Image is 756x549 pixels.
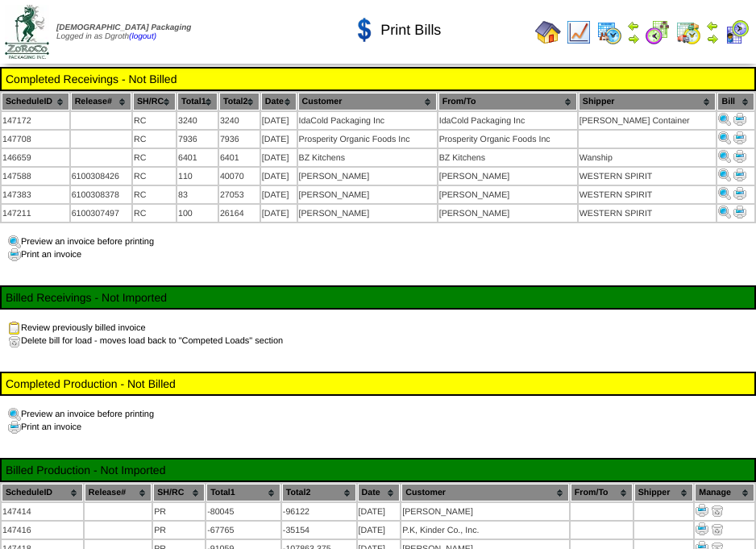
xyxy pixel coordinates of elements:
img: zoroco-logo-small.webp [5,5,49,59]
span: [DEMOGRAPHIC_DATA] Packaging [56,23,191,32]
img: calendarcustomer.gif [724,19,750,45]
img: Print [718,131,731,144]
img: print.gif [8,248,21,261]
td: [PERSON_NAME] [401,503,569,520]
td: RC [133,112,176,129]
td: 147172 [2,112,69,129]
img: delete.gif [711,504,724,517]
td: 3240 [177,112,218,129]
td: RC [133,168,176,185]
img: arrowright.gif [627,32,640,45]
td: [DATE] [358,522,401,539]
td: 26164 [219,205,260,222]
td: -35154 [282,522,356,539]
td: 110 [177,168,218,185]
td: [DATE] [261,186,297,203]
th: Shipper [579,93,717,110]
td: -67765 [206,522,280,539]
img: dollar.gif [352,17,378,43]
td: [PERSON_NAME] [298,186,437,203]
th: Release# [85,484,152,501]
td: WESTERN SPIRIT [579,205,717,222]
th: From/To [438,93,577,110]
td: Billed Production - Not Imported [5,463,751,477]
td: [PERSON_NAME] [298,168,437,185]
span: Print Bills [380,22,441,39]
th: Date [261,93,297,110]
td: [DATE] [261,131,297,148]
td: [DATE] [358,503,401,520]
td: 6100308426 [71,168,131,185]
img: Print [733,168,746,181]
th: SH/RC [153,484,205,501]
td: [PERSON_NAME] [438,205,577,222]
img: Print [733,206,746,218]
img: preview.gif [8,408,21,421]
th: SH/RC [133,93,176,110]
td: 6100308378 [71,186,131,203]
th: Total2 [282,484,356,501]
td: WESTERN SPIRIT [579,168,717,185]
td: 6401 [219,149,260,166]
td: [PERSON_NAME] [298,205,437,222]
th: Release# [71,93,131,110]
td: RC [133,205,176,222]
td: 146659 [2,149,69,166]
th: Total1 [206,484,280,501]
td: 100 [177,205,218,222]
td: -80045 [206,503,280,520]
td: -96122 [282,503,356,520]
td: [PERSON_NAME] Container [579,112,717,129]
td: [PERSON_NAME] [438,186,577,203]
td: WESTERN SPIRIT [579,186,717,203]
td: Billed Receivings - Not Imported [5,290,751,305]
td: PR [153,522,205,539]
td: 3240 [219,112,260,129]
img: arrowright.gif [706,32,719,45]
td: RC [133,131,176,148]
th: Date [358,484,401,501]
img: clipboard.gif [8,322,21,335]
td: Completed Receivings - Not Billed [5,72,751,86]
img: Print [696,522,708,535]
td: RC [133,149,176,166]
td: [DATE] [261,149,297,166]
img: Print [733,113,746,126]
td: IdaCold Packaging Inc [298,112,437,129]
img: calendarinout.gif [675,19,701,45]
th: Customer [401,484,569,501]
td: Completed Production - Not Billed [5,376,751,391]
td: 6100307497 [71,205,131,222]
img: delete.gif [711,522,724,535]
th: Total2 [219,93,260,110]
td: 147414 [2,503,83,520]
td: 7936 [219,131,260,148]
img: Print [718,187,731,200]
img: Print [733,131,746,144]
td: 83 [177,186,218,203]
th: Bill [717,93,754,110]
span: Logged in as Dgroth [56,23,191,41]
td: P.K, Kinder Co., Inc. [401,522,569,539]
th: From/To [571,484,633,501]
img: Print [733,187,746,200]
a: (logout) [129,32,156,41]
img: Print [733,150,746,163]
img: calendarblend.gif [645,19,671,45]
img: arrowleft.gif [627,19,640,32]
th: ScheduleID [2,484,83,501]
img: preview.gif [8,235,21,248]
th: Manage [695,484,754,501]
td: 27053 [219,186,260,203]
img: Print [718,150,731,163]
td: BZ Kitchens [438,149,577,166]
td: [DATE] [261,205,297,222]
td: 147416 [2,522,83,539]
img: Print [718,168,731,181]
th: Total1 [177,93,218,110]
img: arrowleft.gif [706,19,719,32]
td: 40070 [219,168,260,185]
img: print.gif [8,421,21,434]
td: 6401 [177,149,218,166]
td: 147708 [2,131,69,148]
